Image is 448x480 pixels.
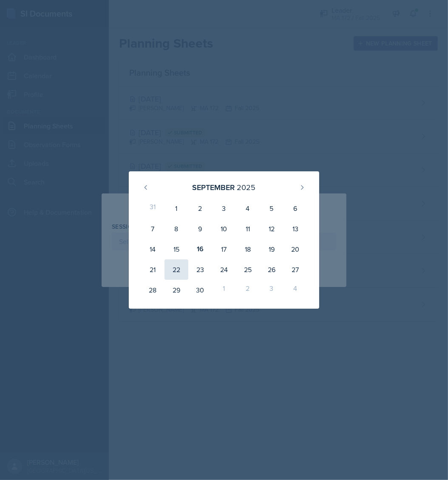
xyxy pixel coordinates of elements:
[141,239,164,259] div: 14
[141,259,164,280] div: 21
[212,239,236,259] div: 17
[188,239,212,259] div: 16
[260,219,284,239] div: 12
[284,219,307,239] div: 13
[236,219,260,239] div: 11
[212,259,236,280] div: 24
[236,280,260,300] div: 2
[188,259,212,280] div: 23
[284,239,307,259] div: 20
[260,259,284,280] div: 26
[284,198,307,219] div: 6
[212,280,236,300] div: 1
[212,198,236,219] div: 3
[236,259,260,280] div: 25
[164,259,188,280] div: 22
[141,198,164,219] div: 31
[212,219,236,239] div: 10
[284,259,307,280] div: 27
[260,239,284,259] div: 19
[188,280,212,300] div: 30
[236,198,260,219] div: 4
[188,219,212,239] div: 9
[284,280,307,300] div: 4
[141,219,164,239] div: 7
[164,239,188,259] div: 15
[260,280,284,300] div: 3
[164,219,188,239] div: 8
[164,280,188,300] div: 29
[236,239,260,259] div: 18
[164,198,188,219] div: 1
[237,182,256,193] div: 2025
[260,198,284,219] div: 5
[141,280,164,300] div: 28
[193,182,235,193] div: September
[188,198,212,219] div: 2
